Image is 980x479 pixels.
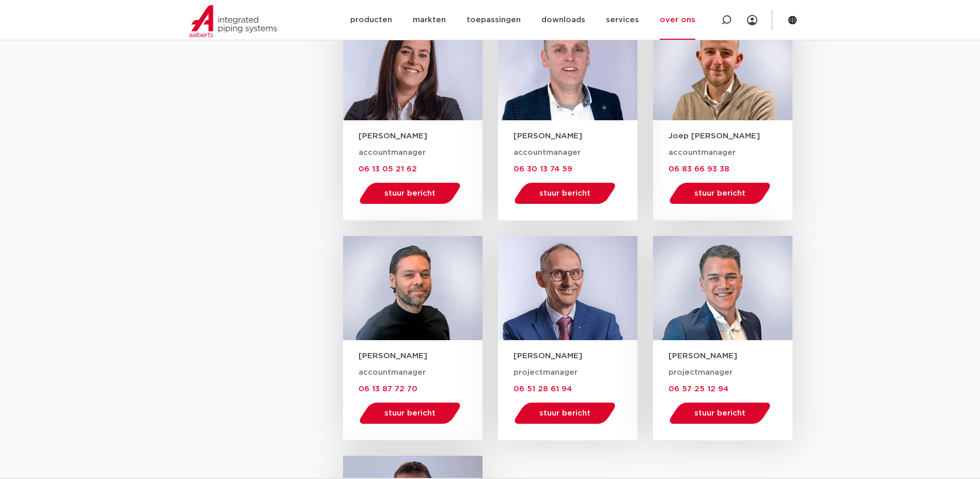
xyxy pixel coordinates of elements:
[668,385,728,393] span: 06 57 25 12 94
[359,350,483,361] h3: [PERSON_NAME]
[359,385,417,393] span: 06 13 87 72 70
[539,189,590,197] span: stuur bericht
[668,350,792,361] h3: [PERSON_NAME]
[514,385,572,393] a: 06 51 28 61 94
[514,165,572,173] a: 06 30 13 74 59
[514,149,581,156] span: accountmanager
[668,385,728,393] a: 06 57 25 12 94
[668,131,792,141] h3: Joep [PERSON_NAME]
[384,189,435,197] span: stuur bericht
[668,369,733,376] span: projectmanager
[514,131,637,141] h3: [PERSON_NAME]
[668,165,729,173] a: 06 83 66 93 38
[668,165,729,173] span: 06 83 66 93 38
[359,165,417,173] a: 06 13 05 21 62
[384,409,435,417] span: stuur bericht
[514,350,637,361] h3: [PERSON_NAME]
[668,149,736,156] span: accountmanager
[359,149,426,156] span: accountmanager
[514,165,572,173] span: 06 30 13 74 59
[359,131,483,141] h3: [PERSON_NAME]
[359,385,417,393] a: 06 13 87 72 70
[539,409,590,417] span: stuur bericht
[514,369,578,376] span: projectmanager
[694,409,745,417] span: stuur bericht
[514,385,572,393] span: 06 51 28 61 94
[359,369,426,376] span: accountmanager
[694,189,745,197] span: stuur bericht
[359,165,417,173] span: 06 13 05 21 62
